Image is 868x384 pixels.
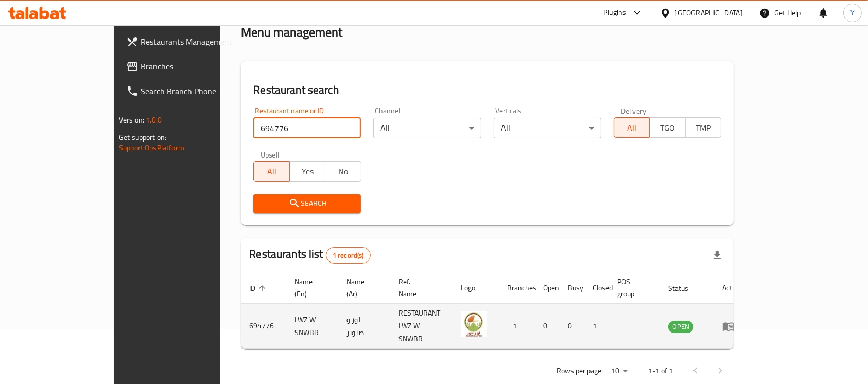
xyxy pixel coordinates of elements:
input: Search for restaurant name or ID.. [253,118,361,138]
span: POS group [617,275,648,300]
span: TGO [654,120,681,135]
a: Restaurants Management [118,29,259,54]
a: Search Branch Phone [118,79,259,103]
div: Total records count [326,247,371,264]
span: Name (Ar) [346,275,378,300]
span: 1.0.0 [146,113,162,127]
th: Open [535,272,560,304]
span: OPEN [668,321,693,333]
span: Search [262,197,353,210]
button: Search [253,194,361,213]
td: LWZ W SNWBR [286,304,338,349]
span: TMP [690,120,717,135]
span: Branches [141,60,251,73]
button: All [253,161,289,182]
span: Restaurants Management [141,36,251,48]
span: All [258,164,285,179]
button: TGO [649,117,685,138]
th: Branches [499,272,535,304]
span: Ref. Name [398,275,440,300]
table: enhanced table [241,272,750,349]
th: Action [714,272,750,304]
span: Y [850,7,855,19]
span: Get support on: [119,131,166,144]
span: 1 record(s) [326,251,370,260]
span: Search Branch Phone [141,85,251,97]
td: 1 [584,304,609,349]
td: 0 [535,304,560,349]
th: Busy [560,272,584,304]
div: OPEN [668,321,693,333]
label: Upsell [261,151,280,158]
span: ID [249,282,269,294]
div: All [494,118,601,138]
a: Branches [118,54,259,79]
span: Status [668,282,702,294]
h2: Restaurants list [249,247,370,264]
button: TMP [685,117,721,138]
label: Delivery [621,107,647,114]
td: 694776 [241,304,286,349]
h2: Restaurant search [253,82,721,98]
p: Rows per page: [557,364,603,377]
td: 1 [499,304,535,349]
a: Support.OpsPlatform [119,141,184,154]
td: RESTAURANT LWZ W SNWBR [390,304,453,349]
td: 0 [560,304,584,349]
button: No [325,161,361,182]
div: Plugins [603,7,626,19]
div: Rows per page: [607,363,632,379]
span: No [329,164,357,179]
p: 1-1 of 1 [648,364,673,377]
img: LWZ W SNWBR [461,311,487,337]
button: All [614,117,650,138]
div: [GEOGRAPHIC_DATA] [675,7,743,19]
span: Name (En) [294,275,326,300]
th: Closed [584,272,609,304]
div: All [373,118,481,138]
h2: Menu management [241,24,342,41]
td: لوز و صنوبر [338,304,390,349]
button: Yes [289,161,325,182]
th: Logo [453,272,499,304]
span: All [618,120,646,135]
span: Version: [119,113,144,127]
span: Yes [294,164,321,179]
